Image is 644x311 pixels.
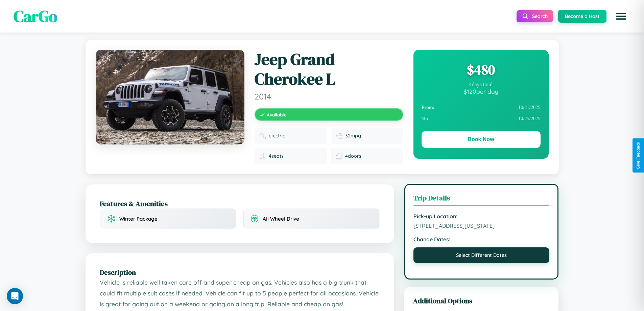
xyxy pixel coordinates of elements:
[413,222,550,229] span: [STREET_ADDRESS][US_STATE]
[422,113,541,124] div: 10 / 25 / 2025
[345,133,361,139] span: 32 mpg
[612,7,630,26] button: Open menu
[422,61,541,79] div: $ 480
[269,153,284,159] span: 4 seats
[413,236,550,243] strong: Change Dates:
[422,88,541,95] div: $ 120 per day
[100,277,380,309] p: Vehicle is reliable well taken care off and super cheap on gas. Vehicles also has a big trunk tha...
[413,247,550,263] button: Select Different Dates
[422,105,435,110] strong: From:
[558,10,606,23] button: Become a Host
[259,132,266,139] img: Fuel type
[532,13,548,19] span: Search
[96,50,244,145] img: Jeep Grand Cherokee L 2014
[269,133,285,139] span: electric
[100,267,380,277] h2: Description
[255,50,403,89] h1: Jeep Grand Cherokee L
[413,213,550,220] strong: Pick-up Location:
[255,91,403,102] span: 2014
[14,5,57,27] span: CarGo
[336,132,342,139] img: Fuel efficiency
[263,216,299,222] span: All Wheel Drive
[517,10,553,22] button: Search
[422,102,541,113] div: 10 / 21 / 2025
[345,153,361,159] span: 4 doors
[422,116,428,121] strong: To:
[413,193,550,206] h3: Trip Details
[267,112,287,117] span: Available
[413,296,550,306] h3: Additional Options
[336,153,342,159] img: Doors
[636,142,641,169] div: Give Feedback
[119,216,158,222] span: Winter Package
[7,288,23,304] div: Open Intercom Messenger
[422,131,541,148] button: Book Now
[422,82,541,88] div: 4 days total
[100,199,380,208] h2: Features & Amenities
[259,153,266,159] img: Seats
